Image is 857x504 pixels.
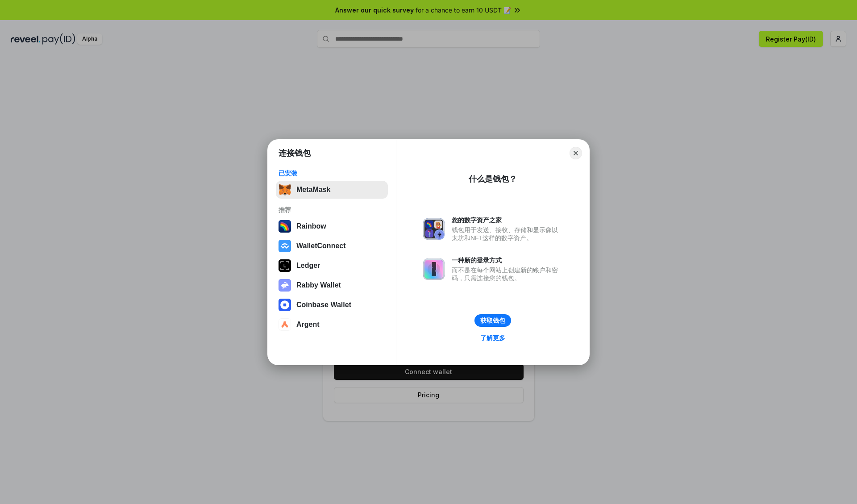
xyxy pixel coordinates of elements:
[279,206,385,214] div: 推荐
[296,222,326,230] div: Rainbow
[276,316,388,333] button: Argent
[452,226,562,242] div: 钱包用于发送、接收、存储和显示像以太坊和NFT这样的数字资产。
[276,181,388,199] button: MetaMask
[296,242,346,250] div: WalletConnect
[279,220,291,233] img: svg+xml,%3Csvg%20width%3D%22120%22%20height%3D%22120%22%20viewBox%3D%220%200%20120%20120%22%20fil...
[276,257,388,275] button: Ledger
[474,314,511,327] button: 获取钱包
[475,332,511,344] a: 了解更多
[276,276,388,294] button: Rabby Wallet
[296,301,351,309] div: Coinbase Wallet
[296,281,341,289] div: Rabby Wallet
[279,259,291,272] img: svg+xml,%3Csvg%20xmlns%3D%22http%3A%2F%2Fwww.w3.org%2F2000%2Fsvg%22%20width%3D%2228%22%20height%3...
[296,321,320,329] div: Argent
[279,169,385,177] div: 已安装
[276,296,388,314] button: Coinbase Wallet
[452,216,562,224] div: 您的数字资产之家
[279,299,291,311] img: svg+xml,%3Csvg%20width%3D%2228%22%20height%3D%2228%22%20viewBox%3D%220%200%2028%2028%22%20fill%3D...
[480,334,505,342] div: 了解更多
[423,218,445,240] img: svg+xml,%3Csvg%20xmlns%3D%22http%3A%2F%2Fwww.w3.org%2F2000%2Fsvg%22%20fill%3D%22none%22%20viewBox...
[279,279,291,292] img: svg+xml,%3Csvg%20xmlns%3D%22http%3A%2F%2Fwww.w3.org%2F2000%2Fsvg%22%20fill%3D%22none%22%20viewBox...
[279,240,291,252] img: svg+xml,%3Csvg%20width%3D%2228%22%20height%3D%2228%22%20viewBox%3D%220%200%2028%2028%22%20fill%3D...
[452,266,562,282] div: 而不是在每个网站上创建新的账户和密码，只需连接您的钱包。
[423,258,445,280] img: svg+xml,%3Csvg%20xmlns%3D%22http%3A%2F%2Fwww.w3.org%2F2000%2Fsvg%22%20fill%3D%22none%22%20viewBox...
[276,217,388,235] button: Rainbow
[452,256,562,264] div: 一种新的登录方式
[279,183,291,196] img: svg+xml,%3Csvg%20fill%3D%22none%22%20height%3D%2233%22%20viewBox%3D%220%200%2035%2033%22%20width%...
[296,186,330,194] div: MetaMask
[570,147,582,159] button: Close
[480,317,505,325] div: 获取钱包
[469,174,517,184] div: 什么是钱包？
[279,318,291,331] img: svg+xml,%3Csvg%20width%3D%2228%22%20height%3D%2228%22%20viewBox%3D%220%200%2028%2028%22%20fill%3D...
[276,237,388,255] button: WalletConnect
[279,148,311,158] h1: 连接钱包
[296,262,320,270] div: Ledger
